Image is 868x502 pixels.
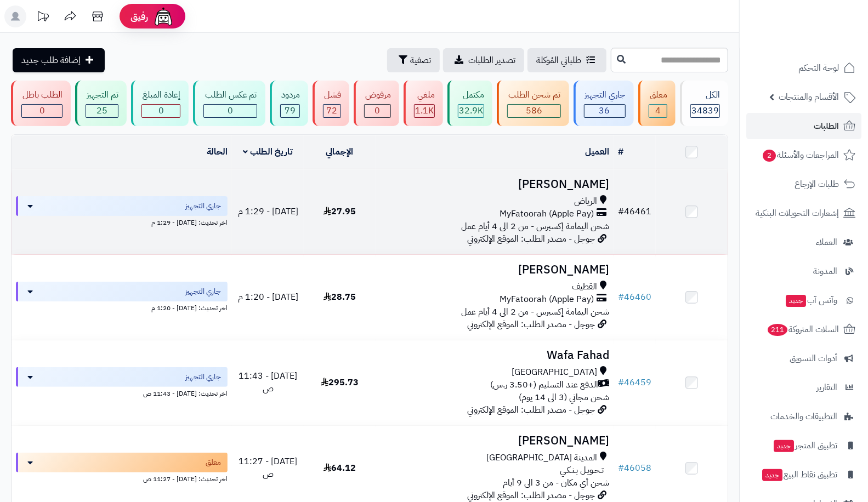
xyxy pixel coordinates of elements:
[816,235,837,250] span: العملاء
[536,54,581,67] span: طلباتي المُوكلة
[468,54,515,67] span: تصدير الطلبات
[459,104,483,117] span: 32.9K
[16,216,228,227] div: اخر تحديث: [DATE] - 1:29 م
[461,220,609,233] span: شحن اليمامة إكسبرس - من 2 الى 4 أيام عمل
[310,81,351,126] a: فشل 72
[461,305,609,318] span: شحن اليمامة إكسبرس - من 2 الى 4 أيام عمل
[500,293,594,306] span: MyFatoorah (Apple Pay)
[268,81,310,126] a: مردود 79
[387,48,440,72] button: تصفية
[73,81,129,126] a: تم التجهيز 25
[816,380,837,395] span: التقارير
[785,293,837,308] span: وآتس آب
[773,438,837,453] span: تطبيق المتجر
[500,208,594,220] span: MyFatoorah (Apple Pay)
[585,105,625,117] div: 36
[746,55,861,81] a: لوحة التحكم
[746,316,861,343] a: السلات المتروكة211
[490,379,598,391] span: الدفع عند التسليم (+3.50 ر.س)
[323,89,341,101] div: فشل
[618,376,651,389] a: #46459
[793,31,858,54] img: logo-2.png
[467,403,595,417] span: جوجل - مصدر الطلب: الموقع الإلكتروني
[414,89,435,101] div: ملغي
[16,301,228,313] div: اخر تحديث: [DATE] - 1:20 م
[415,105,434,117] div: 1135
[445,81,495,126] a: مكتمل 32.9K
[649,89,667,101] div: معلق
[458,105,484,117] div: 32902
[486,452,597,464] span: المدينة [GEOGRAPHIC_DATA]
[779,89,839,105] span: الأقسام والمنتجات
[415,104,434,117] span: 1.1K
[16,472,228,484] div: اخر تحديث: [DATE] - 11:27 ص
[813,264,837,279] span: المدونة
[649,105,667,117] div: 4
[191,81,267,126] a: تم عكس الطلب 0
[572,281,597,293] span: القطيف
[746,258,861,284] a: المدونة
[158,104,164,117] span: 0
[375,104,380,117] span: 0
[618,461,624,475] span: #
[207,145,228,158] a: الحالة
[13,48,105,72] a: إضافة طلب جديد
[238,290,298,304] span: [DATE] - 1:20 م
[380,435,610,447] h3: [PERSON_NAME]
[574,195,597,208] span: الرياض
[814,118,839,134] span: الطلبات
[746,374,861,401] a: التقارير
[618,145,623,158] a: #
[203,89,257,101] div: تم عكس الطلب
[746,229,861,255] a: العملاء
[746,345,861,372] a: أدوات التسويق
[39,104,45,117] span: 0
[571,81,636,126] a: جاري التجهيز 36
[281,105,299,117] div: 79
[324,461,356,475] span: 64.12
[243,145,293,158] a: تاريخ الطلب
[141,89,180,101] div: إعادة المبلغ
[746,171,861,197] a: طلبات الإرجاع
[585,145,609,158] a: العميل
[618,205,624,218] span: #
[326,104,337,117] span: 72
[508,105,560,117] div: 586
[97,104,107,117] span: 25
[746,287,861,313] a: وآتس آبجديد
[380,264,610,276] h3: [PERSON_NAME]
[467,489,595,502] span: جوجل - مصدر الطلب: الموقع الإلكتروني
[618,376,624,389] span: #
[365,105,390,117] div: 0
[467,232,595,246] span: جوجل - مصدر الطلب: الموقع الإلكتروني
[380,349,610,362] h3: Wafa Fahad
[21,89,63,101] div: الطلب باطل
[467,318,595,331] span: جوجل - مصدر الطلب: الموقع الإلكتروني
[458,89,484,101] div: مكتمل
[16,387,228,398] div: اخر تحديث: [DATE] - 11:43 ص
[746,403,861,430] a: التطبيقات والخدمات
[324,205,356,218] span: 27.95
[29,5,56,30] a: تحديثات المنصة
[746,113,861,139] a: الطلبات
[618,461,651,475] a: #46058
[185,286,221,297] span: جاري التجهيز
[746,200,861,226] a: إشعارات التحويلات البنكية
[770,409,837,424] span: التطبيقات والخدمات
[690,89,720,101] div: الكل
[380,178,610,191] h3: [PERSON_NAME]
[655,104,661,117] span: 4
[324,105,341,117] div: 72
[131,10,148,23] span: رفيق
[790,351,837,366] span: أدوات التسويق
[410,54,431,67] span: تصفية
[527,48,606,72] a: طلباتي المُوكلة
[280,89,300,101] div: مردود
[691,104,719,117] span: 34839
[152,5,174,27] img: ai-face.png
[206,457,221,468] span: معلق
[129,81,191,126] a: إعادة المبلغ 0
[618,205,651,218] a: #46461
[584,89,626,101] div: جاري التجهيز
[746,432,861,459] a: تطبيق المتجرجديد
